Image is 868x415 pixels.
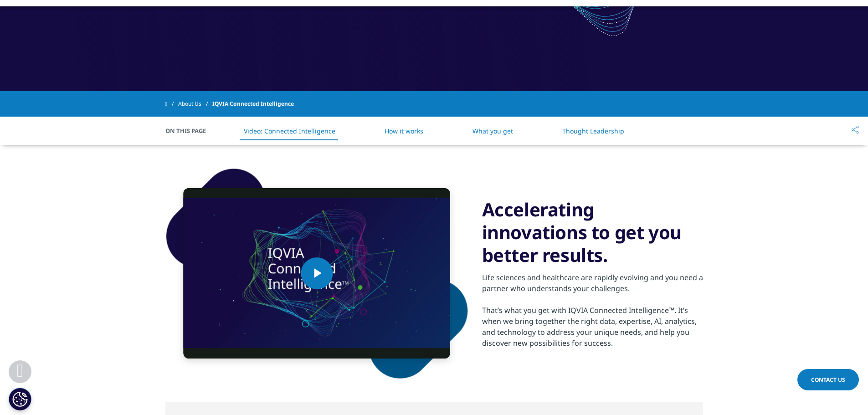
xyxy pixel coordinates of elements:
span: Contact Us [811,376,845,384]
a: About Us [178,96,212,112]
h3: Accelerating innovations to get you better results. [482,198,703,266]
div: That’s what you get with IQVIA Connected Intelligence™. It’s when we bring together the right dat... [482,305,703,348]
video-js: Video Player [184,188,450,359]
a: What you get [473,127,513,135]
a: Thought Leadership [562,127,624,135]
a: Contact Us [797,369,859,390]
div: Life sciences and healthcare are rapidly evolving and you need a partner who understands your cha... [482,272,703,294]
span: On This Page [165,126,216,135]
button: Play Video [301,257,333,289]
span: IQVIA Connected Intelligence [212,96,294,112]
img: shape-1.png [165,168,468,379]
button: Cookies Settings [9,388,31,410]
a: Video: Connected Intelligence [244,127,335,135]
a: How it works [385,127,423,135]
